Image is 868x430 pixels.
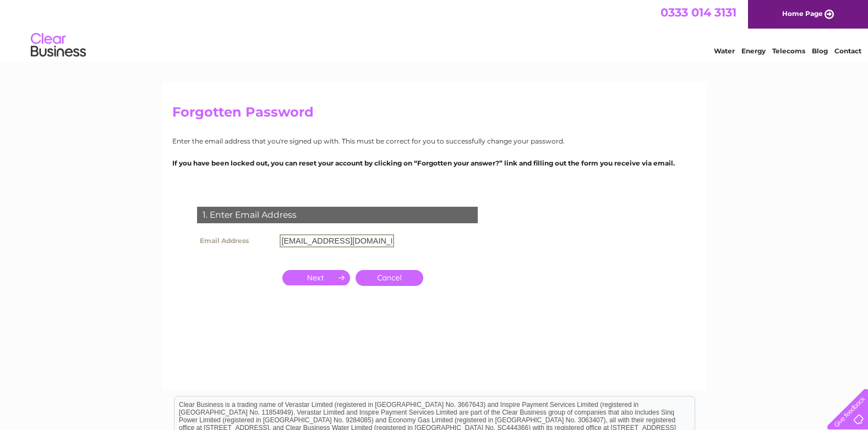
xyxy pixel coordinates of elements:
img: logo.png [30,29,86,62]
p: Enter the email address that you're signed up with. This must be correct for you to successfully ... [172,136,696,146]
div: Clear Business is a trading name of Verastar Limited (registered in [GEOGRAPHIC_DATA] No. 3667643... [174,6,695,53]
a: 0333 014 3131 [660,5,736,19]
h2: Forgotten Password [172,104,696,125]
a: Cancel [356,270,423,286]
a: Telecoms [772,47,805,55]
a: Energy [741,47,766,55]
a: Contact [834,47,861,55]
a: Water [714,47,735,55]
th: Email Address [194,231,277,250]
p: If you have been locked out, you can reset your account by clicking on “Forgotten your answer?” l... [172,158,696,168]
a: Blog [812,47,828,55]
div: 1. Enter Email Address [197,207,478,223]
